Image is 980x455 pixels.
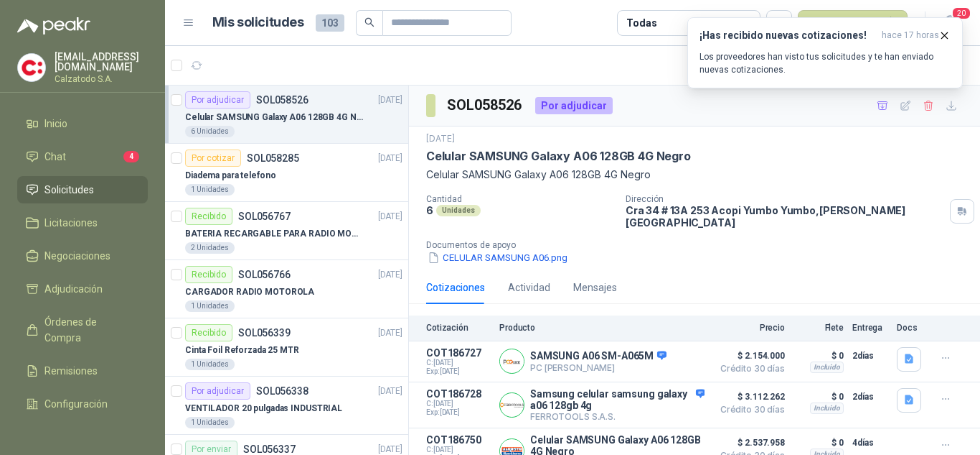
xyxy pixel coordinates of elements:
[185,266,232,283] div: Recibido
[426,347,491,359] p: COT186727
[573,280,617,295] div: Mensajes
[500,393,524,417] img: Company Logo
[238,328,291,338] p: SOL056339
[256,95,308,105] p: SOL058526
[810,403,844,414] div: Incluido
[44,182,94,198] span: Solicitudes
[882,29,939,42] span: hace 17 horas
[699,50,951,76] p: Los proveedores han visto tus solicitudes y te han enviado nuevas cotizaciones.
[238,211,291,221] p: SOL056767
[17,110,148,137] a: Inicio
[185,150,241,167] div: Por cotizar
[426,434,491,446] p: COT186750
[165,86,408,144] a: Por adjudicarSOL058526[DATE] Celular SAMSUNG Galaxy A06 128GB 4G Negro6 Unidades
[44,281,103,297] span: Adjudicación
[378,326,402,340] p: [DATE]
[44,363,98,379] span: Remisiones
[378,268,402,282] p: [DATE]
[426,240,974,250] p: Documentos de apoyo
[626,194,944,204] p: Dirección
[426,194,614,204] p: Cantidad
[185,382,250,400] div: Por adjudicar
[426,167,963,183] p: Celular SAMSUNG Galaxy A06 128GB 4G Negro
[852,434,888,451] p: 4 días
[18,54,45,81] img: Company Logo
[426,204,433,216] p: 6
[256,386,308,396] p: SOL056338
[937,10,963,36] button: 20
[316,14,344,32] span: 103
[247,153,299,163] p: SOL058285
[713,388,785,405] span: $ 3.112.262
[447,94,524,116] h3: SOL058526
[55,52,148,72] p: [EMAIL_ADDRESS][DOMAIN_NAME]
[185,208,232,225] div: Recibido
[897,323,925,333] p: Docs
[165,202,408,260] a: RecibidoSOL056767[DATE] BATERIA RECARGABLE PARA RADIO MOTOROLA2 Unidades
[165,260,408,318] a: RecibidoSOL056766[DATE] CARGADOR RADIO MOTOROLA1 Unidades
[426,367,491,376] span: Exp: [DATE]
[626,204,944,229] p: Cra 34 # 13A 253 Acopi Yumbo Yumbo , [PERSON_NAME][GEOGRAPHIC_DATA]
[426,359,491,367] span: C: [DATE]
[793,347,844,364] p: $ 0
[185,285,314,299] p: CARGADOR RADIO MOTOROLA
[426,388,491,400] p: COT186728
[500,349,524,373] img: Company Logo
[378,210,402,224] p: [DATE]
[426,250,569,265] button: CELULAR SAMSUNG A06.png
[238,270,291,280] p: SOL056766
[364,17,374,27] span: search
[55,75,148,83] p: Calzatodo S.A.
[185,184,235,196] div: 1 Unidades
[17,17,90,35] img: Logo peakr
[535,97,613,114] div: Por adjudicar
[185,402,342,415] p: VENTILADOR 20 pulgadas INDUSTRIAL
[185,227,364,241] p: BATERIA RECARGABLE PARA RADIO MOTOROLA
[426,400,491,408] span: C: [DATE]
[426,132,455,146] p: [DATE]
[185,126,235,137] div: 6 Unidades
[852,347,888,364] p: 2 días
[499,323,705,333] p: Producto
[17,357,148,385] a: Remisiones
[17,209,148,236] a: Licitaciones
[165,144,408,202] a: Por cotizarSOL058285[DATE] Diadema para telefono1 Unidades
[713,405,785,414] span: Crédito 30 días
[530,362,666,373] p: PC [PERSON_NAME]
[378,152,402,165] p: [DATE]
[951,6,971,20] span: 20
[44,248,110,264] span: Negociaciones
[852,388,888,405] p: 2 días
[426,323,491,333] p: Cotización
[17,242,148,270] a: Negociaciones
[185,111,364,124] p: Celular SAMSUNG Galaxy A06 128GB 4G Negro
[17,176,148,203] a: Solicitudes
[44,396,108,412] span: Configuración
[687,17,963,88] button: ¡Has recibido nuevas cotizaciones!hace 17 horas Los proveedores han visto tus solicitudes y te ha...
[17,143,148,170] a: Chat4
[378,93,402,107] p: [DATE]
[699,29,876,42] h3: ¡Has recibido nuevas cotizaciones!
[530,350,666,363] p: SAMSUNG A06 SM-A065M
[17,275,148,303] a: Adjudicación
[713,347,785,364] span: $ 2.154.000
[243,444,296,454] p: SOL056337
[810,362,844,373] div: Incluido
[123,151,139,162] span: 4
[165,377,408,435] a: Por adjudicarSOL056338[DATE] VENTILADOR 20 pulgadas INDUSTRIAL1 Unidades
[626,15,656,31] div: Todas
[185,169,275,183] p: Diadema para telefono
[436,205,481,216] div: Unidades
[185,417,235,428] div: 1 Unidades
[44,149,66,165] span: Chat
[426,280,485,295] div: Cotizaciones
[185,91,250,109] div: Por adjudicar
[508,280,550,295] div: Actividad
[713,323,785,333] p: Precio
[793,388,844,405] p: $ 0
[793,434,844,451] p: $ 0
[713,364,785,373] span: Crédito 30 días
[17,308,148,351] a: Órdenes de Compra
[798,10,908,36] button: Nueva solicitud
[185,300,235,312] div: 1 Unidades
